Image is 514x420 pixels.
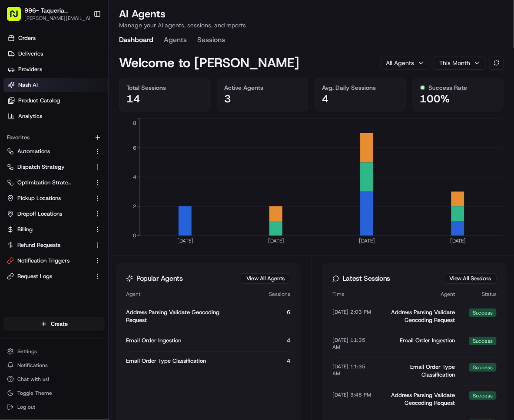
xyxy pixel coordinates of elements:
a: Analytics [3,109,108,123]
h1: Welcome to [PERSON_NAME] [119,55,299,71]
a: Nash AI [3,78,108,92]
button: Start new chat [148,85,158,95]
span: Dropoff Locations [17,210,62,218]
button: Log out [3,401,105,413]
div: 💻 [73,194,80,201]
button: Create [3,317,105,331]
span: Nash AI [18,81,38,89]
div: Agent [381,291,455,298]
span: ezil cloma [27,157,53,164]
div: success [469,363,497,372]
a: Refund Requests [7,241,91,249]
tspan: 6 [133,144,136,151]
a: Notification Triggers [7,257,91,265]
tspan: [DATE] [268,237,284,244]
div: 6 [247,308,290,324]
span: Active Agents [224,83,263,92]
div: Favorites [3,131,105,144]
span: 4 [322,92,329,106]
a: Billing [7,226,91,233]
span: [DATE] [60,157,78,164]
span: Notification Triggers [17,257,70,265]
span: Avg. Daily Sessions [322,83,376,92]
a: Request Logs [7,272,91,280]
div: success [469,391,497,400]
button: Agents [164,33,187,48]
a: View All Sessions [450,275,491,282]
tspan: 0 [133,232,136,239]
a: Dispatch Strategy [7,163,91,171]
button: View All Agents [241,273,290,284]
div: 4 [247,337,290,345]
div: Sessions [247,291,290,298]
a: Powered byPylon [61,214,105,221]
span: Product Catalog [18,97,60,105]
span: Refund Requests [17,241,60,249]
div: Email Order Ingestion [381,337,455,351]
span: Success Rate [429,83,468,92]
span: Chat with us! [17,376,49,383]
a: Automations [7,148,91,155]
tspan: 4 [133,174,136,180]
div: Email Order Type Classification [126,357,240,365]
button: Dispatch Strategy [3,160,105,174]
div: [DATE] 11:35 AM [332,363,375,379]
span: Request Logs [17,272,52,280]
button: Settings [3,345,105,358]
span: [DATE] [64,134,82,141]
button: 996- Taqueria [GEOGRAPHIC_DATA]- [GEOGRAPHIC_DATA][PERSON_NAME][EMAIL_ADDRESS][DOMAIN_NAME] [3,3,90,24]
a: Dropoff Locations [7,210,91,218]
span: API Documentation [82,193,139,202]
a: View All Agents [246,275,285,282]
span: Orders [18,34,36,42]
tspan: 2 [133,203,136,210]
div: Past conversations [9,112,58,119]
h1: AI Agents [119,7,246,21]
div: Address Parsing Validate Geocoding Request [126,308,240,324]
button: Request Logs [3,269,105,283]
a: Providers [3,62,108,76]
button: Dashboard [119,33,153,48]
span: Deliveries [18,50,43,58]
button: Refund Requests [3,238,105,252]
button: 996- Taqueria [GEOGRAPHIC_DATA]- [GEOGRAPHIC_DATA] [24,6,87,15]
span: Toggle Theme [17,390,52,397]
span: Pickup Locations [17,194,61,202]
span: Pylon [86,214,105,221]
p: Welcome 👋 [9,34,158,48]
a: 📗Knowledge Base [5,190,70,205]
a: Optimization Strategy [7,179,91,187]
div: 📗 [9,194,16,201]
button: All Agents [380,56,430,70]
button: Sessions [197,33,225,48]
tspan: 8 [133,120,136,127]
button: Notification Triggers [3,254,105,268]
div: Address Parsing Validate Geocoding Request [381,308,455,324]
div: Address Parsing Validate Geocoding Request [381,391,455,407]
span: Billing [17,226,33,233]
button: Refresh data [490,56,504,70]
span: This Month [439,59,470,67]
span: 100% [420,92,450,106]
img: Nash [9,8,26,25]
div: success [469,337,497,345]
a: Deliveries [3,47,108,61]
button: Dropoff Locations [3,207,105,221]
p: Manage your AI agents, sessions, and reports [119,21,246,30]
button: Chat with us! [3,373,105,385]
div: Email Order Ingestion [126,337,240,345]
span: Automations [17,148,50,155]
span: Settings [17,348,37,355]
a: Orders [3,31,108,45]
div: We're available if you need us! [39,91,119,98]
img: 1736555255976-a54dd68f-1ca7-489b-9aae-adbdc363a1c4 [9,82,24,98]
div: Status [462,291,497,298]
div: [DATE] 3:48 PM [332,391,375,407]
tspan: [DATE] [177,237,193,244]
button: [PERSON_NAME][EMAIL_ADDRESS][DOMAIN_NAME] [24,15,97,22]
span: nakirzaman [27,134,57,141]
div: 4 [247,357,290,365]
button: Notifications [3,359,105,371]
button: Toggle Theme [3,387,105,399]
